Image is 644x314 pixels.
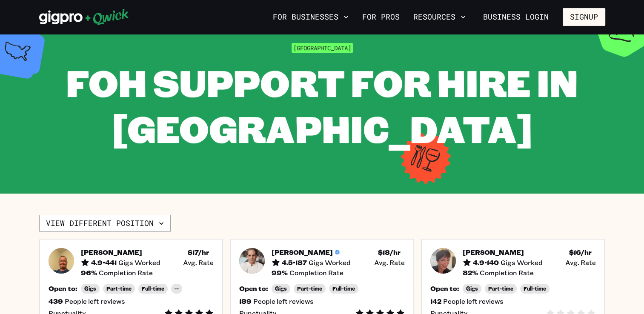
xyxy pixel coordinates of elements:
span: People left reviews [443,297,504,305]
span: Gigs [466,285,478,292]
span: Part-time [106,285,132,292]
h5: $ 17 /hr [188,248,209,257]
span: Gigs [84,285,96,292]
button: Signup [563,8,605,26]
span: Full-time [142,285,164,292]
h5: 439 [49,297,63,305]
h5: 4.5 • 187 [282,258,307,267]
h5: 4.9 • 140 [473,258,499,267]
span: Part-time [488,285,513,292]
img: Pro headshot [430,248,456,274]
h5: Open to: [49,284,77,293]
h5: $ 16 /hr [569,248,592,257]
span: [GEOGRAPHIC_DATA] [292,43,353,53]
span: Avg. Rate [374,258,405,267]
h5: $ 18 /hr [378,248,401,257]
h5: 4.9 • 441 [91,258,117,267]
h5: Open to: [239,284,268,293]
span: Completion Rate [480,268,534,277]
span: Completion Rate [289,268,343,277]
span: Avg. Rate [183,258,214,267]
span: Completion Rate [99,268,153,277]
span: Gigs [275,285,287,292]
span: People left reviews [65,297,125,305]
span: Part-time [297,285,322,292]
h5: 189 [239,297,252,305]
span: FOH Support for Hire in [GEOGRAPHIC_DATA] [66,58,578,153]
button: For Businesses [269,10,352,24]
span: Full-time [332,285,355,292]
button: Resources [410,10,469,24]
h5: [PERSON_NAME] [272,248,333,257]
span: Gigs Worked [309,258,351,267]
h5: 96 % [81,268,97,277]
span: Gigs Worked [118,258,160,267]
span: -- [175,285,179,292]
span: Gigs Worked [501,258,543,267]
h5: 82 % [463,268,478,277]
span: Avg. Rate [565,258,595,267]
span: Full-time [524,285,546,292]
img: Pro headshot [49,248,74,274]
a: For Pros [359,10,403,24]
img: Pro headshot [239,248,265,274]
h5: Open to: [430,284,459,293]
h5: 142 [430,297,441,305]
a: Business Login [476,8,556,26]
h5: [PERSON_NAME] [463,248,524,257]
span: People left reviews [253,297,314,305]
h5: 99 % [272,268,288,277]
h5: [PERSON_NAME] [81,248,142,257]
button: View different position [39,215,171,232]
